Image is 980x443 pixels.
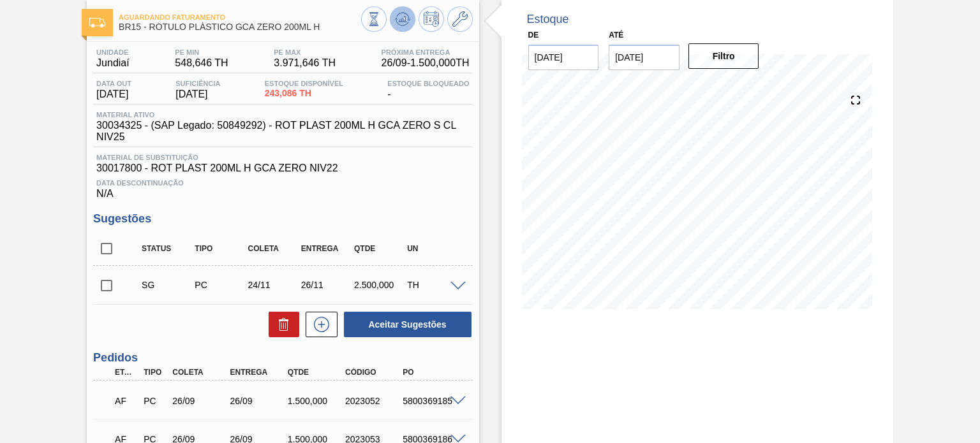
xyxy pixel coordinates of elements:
div: 2.500,000 [351,280,409,290]
div: Entrega [227,368,290,377]
span: PE MAX [274,48,336,56]
span: Material ativo [96,111,475,119]
div: 2023052 [342,396,405,406]
span: 3.971,646 TH [274,57,336,69]
div: Nova sugestão [299,312,338,337]
div: 24/11/2025 [245,280,303,290]
div: 26/11/2025 [298,280,356,290]
span: Estoque Bloqueado [387,80,469,87]
span: 30017800 - ROT PLAST 200ML H GCA ZERO NIV22 [96,163,469,174]
button: Filtro [688,43,759,69]
button: Programar Estoque [419,6,444,32]
div: - [384,80,472,100]
div: Coleta [245,244,303,253]
p: AF [115,396,137,406]
div: 5800369185 [399,396,463,406]
div: N/A [93,174,472,200]
h3: Pedidos [93,351,472,365]
label: De [528,31,539,40]
span: PE MIN [175,48,228,56]
div: 26/09/2025 [227,396,290,406]
div: 1.500,000 [285,396,348,406]
div: PO [399,368,463,377]
div: Sugestão Criada [138,280,197,290]
div: Coleta [169,368,232,377]
span: BR15 - RÓTULO PLÁSTICO GCA ZERO 200ML H [119,22,360,32]
button: Visão Geral dos Estoques [361,6,387,32]
button: Aceitar Sugestões [344,312,471,337]
span: Jundiaí [96,57,130,69]
div: Pedido de Compra [140,396,169,406]
div: Status [138,244,197,253]
div: UN [404,244,462,253]
span: 243,086 TH [265,89,343,98]
div: 26/09/2025 [169,396,232,406]
span: Material de Substituição [96,154,469,161]
div: Tipo [140,368,169,377]
span: [DATE] [175,89,220,100]
input: dd/mm/yyyy [609,45,679,70]
div: Código [342,368,405,377]
span: 26/09 - 1.500,000 TH [382,57,470,69]
span: [DATE] [96,89,131,100]
div: Qtde [285,368,348,377]
label: Até [609,31,623,40]
div: Aceitar Sugestões [338,310,473,338]
span: Estoque Disponível [265,80,343,87]
span: Suficiência [175,80,220,87]
div: Entrega [298,244,356,253]
span: Data out [96,80,131,87]
div: Excluir Sugestões [262,312,299,337]
button: Ir ao Master Data / Geral [447,6,473,32]
div: Pedido de Compra [191,280,249,290]
span: Aguardando Faturamento [119,13,360,21]
img: Ícone [89,18,105,27]
div: Aguardando Faturamento [112,387,140,415]
div: TH [404,280,462,290]
div: Tipo [191,244,249,253]
span: Próxima Entrega [382,48,470,56]
div: Etapa [112,368,140,377]
span: 30034325 - (SAP Legado: 50849292) - ROT PLAST 200ML H GCA ZERO S CL NIV25 [96,120,475,143]
h3: Sugestões [93,212,472,226]
div: Qtde [351,244,409,253]
div: Estoque [527,13,569,26]
span: Data Descontinuação [96,179,469,187]
button: Atualizar Gráfico [390,6,415,32]
input: dd/mm/yyyy [528,45,599,70]
span: Unidade [96,48,130,56]
span: 548,646 TH [175,57,228,69]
